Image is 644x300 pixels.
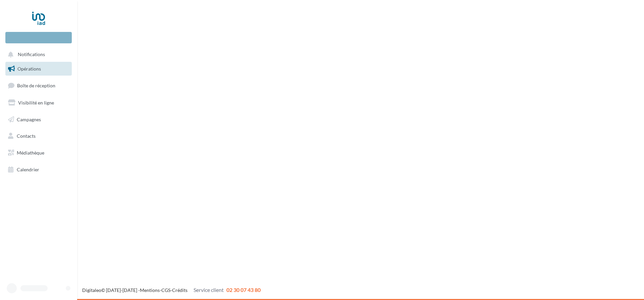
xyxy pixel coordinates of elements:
[17,167,39,172] span: Calendrier
[82,287,101,293] a: Digitaleo
[140,287,160,293] a: Mentions
[18,100,54,105] span: Visibilité en ligne
[4,129,73,143] a: Contacts
[4,113,73,127] a: Campagnes
[4,163,73,177] a: Calendrier
[17,66,41,72] span: Opérations
[17,116,41,122] span: Campagnes
[18,52,45,57] span: Notifications
[5,32,72,43] div: Nouvelle campagne
[172,287,187,293] a: Crédits
[226,287,261,293] span: 02 30 07 43 80
[4,96,73,110] a: Visibilité en ligne
[194,287,224,293] span: Service client
[4,78,73,93] a: Boîte de réception
[82,287,261,293] span: © [DATE]-[DATE] - - -
[17,133,36,139] span: Contacts
[4,146,73,160] a: Médiathèque
[17,150,44,156] span: Médiathèque
[17,83,55,88] span: Boîte de réception
[161,287,170,293] a: CGS
[4,62,73,76] a: Opérations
